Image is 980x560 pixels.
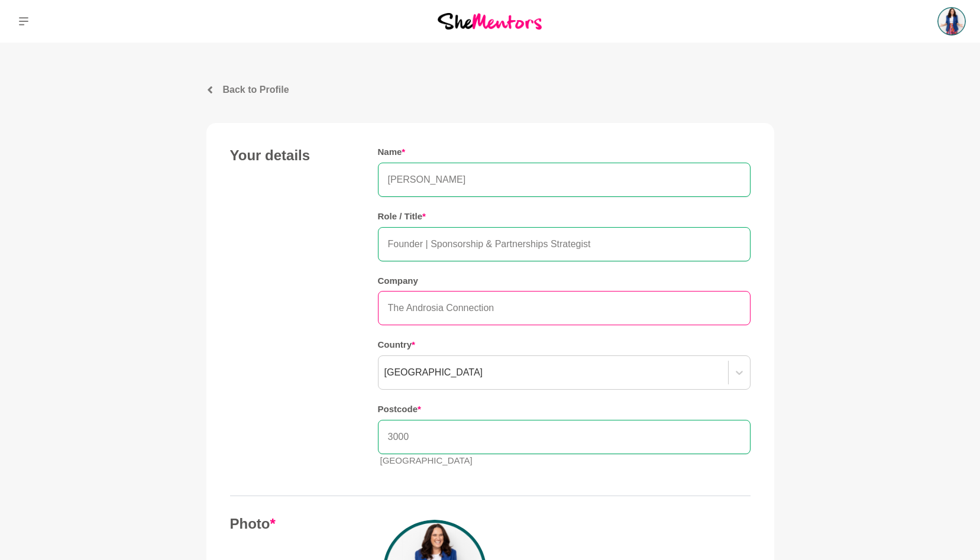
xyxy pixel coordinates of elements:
h5: Company [378,276,751,287]
h5: Postcode [378,404,751,415]
input: Role / Title [378,227,751,261]
input: Postcode [378,420,751,454]
h4: Your details [230,147,354,164]
h5: Country [378,339,751,351]
h4: Photo [230,515,354,533]
h5: Role / Title [378,211,751,222]
input: Name [378,163,751,197]
img: She Mentors Logo [438,13,542,29]
a: Back to Profile [206,83,774,97]
img: Sarina Lowe [937,7,966,35]
input: Company [378,291,751,325]
div: [GEOGRAPHIC_DATA] [384,365,483,380]
p: [GEOGRAPHIC_DATA] [380,454,751,468]
h5: Name [378,147,751,158]
p: Back to Profile [223,83,289,97]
